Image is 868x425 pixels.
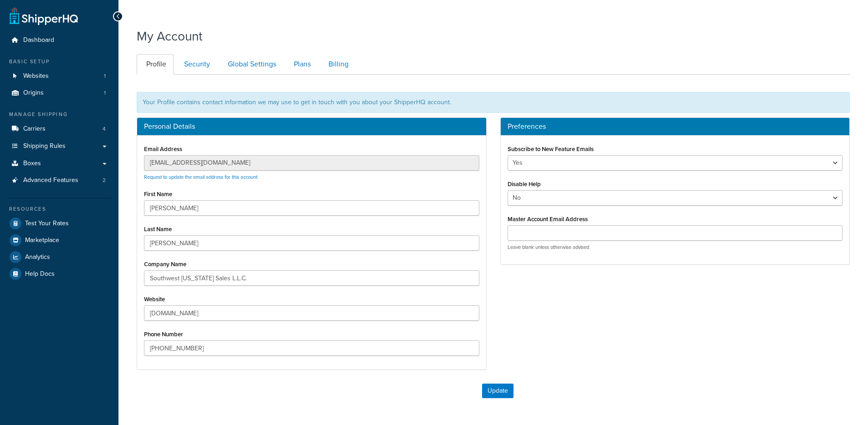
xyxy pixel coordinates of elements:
[144,261,186,268] label: Company Name
[175,54,217,75] a: Security
[23,36,54,44] span: Dashboard
[144,191,172,197] label: First Name
[7,232,112,248] a: Marketplace
[23,160,41,167] span: Boxes
[23,89,44,97] span: Origins
[7,155,112,172] a: Boxes
[137,54,174,75] a: Profile
[104,72,106,80] span: 1
[7,85,112,101] li: Origins
[23,142,66,150] span: Shipping Rules
[144,226,172,233] label: Last Name
[319,54,356,75] a: Billing
[7,266,112,282] a: Help Docs
[7,172,112,189] li: Advanced Features
[508,181,541,187] label: Disable Help
[144,296,165,303] label: Website
[7,172,112,189] a: Advanced Features 2
[284,54,318,75] a: Plans
[7,205,112,213] div: Resources
[103,177,106,184] span: 2
[144,331,183,338] label: Phone Number
[508,244,843,251] p: Leave blank unless otherwise advised
[7,68,112,85] li: Websites
[25,270,55,278] span: Help Docs
[137,92,850,113] div: Your Profile contains contact information we may use to get in touch with you about your ShipperH...
[7,249,112,265] a: Analytics
[7,138,112,155] a: Shipping Rules
[508,216,588,223] label: Master Account Email Address
[7,85,112,101] a: Origins 1
[7,121,112,137] li: Carriers
[25,237,59,244] span: Marketplace
[7,58,112,66] div: Basic Setup
[508,146,594,152] label: Subscribe to New Feature Emails
[137,27,202,45] h1: My Account
[23,72,49,80] span: Websites
[7,111,112,118] div: Manage Shipping
[103,125,106,133] span: 4
[144,122,479,131] h3: Personal Details
[482,384,514,398] button: Update
[7,121,112,137] a: Carriers 4
[7,32,112,49] a: Dashboard
[144,173,257,181] a: Request to update the email address for this account
[144,146,182,152] label: Email Address
[23,125,46,133] span: Carriers
[7,68,112,85] a: Websites 1
[23,177,78,184] span: Advanced Features
[10,7,78,25] a: ShipperHQ Home
[104,89,106,97] span: 1
[218,54,283,75] a: Global Settings
[25,220,69,228] span: Test Your Rates
[25,253,50,261] span: Analytics
[508,122,843,131] h3: Preferences
[7,215,112,232] a: Test Your Rates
